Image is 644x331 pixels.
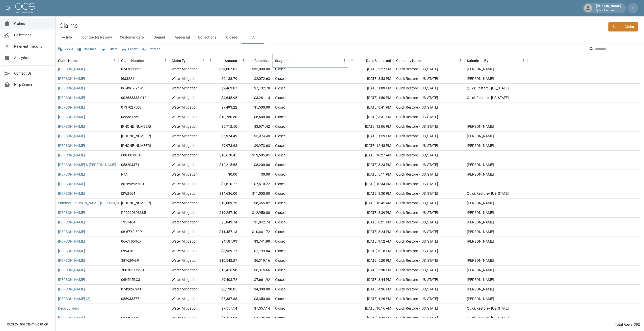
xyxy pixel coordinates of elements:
div: [DATE] 5:11 PM [348,170,394,179]
div: Closed [275,172,286,177]
a: [PERSON_NAME] [58,229,85,234]
div: Closed [275,67,286,72]
a: [PERSON_NAME] [58,67,85,72]
div: Committed Amount [254,54,270,68]
button: Closed [220,31,243,44]
h2: Claims [60,22,78,29]
div: Water Mitigation [172,162,198,167]
div: [DATE] 1:59 PM [348,131,394,141]
div: Quick Restore - Colorado [396,229,438,234]
div: N/A [121,172,127,177]
div: Elizabeth Sutton [467,287,494,292]
div: Submitted By [467,54,488,68]
div: $12,215.65 [207,160,240,170]
div: [PERSON_NAME] [594,4,623,13]
div: Elizabeth Sutton [467,134,494,139]
div: Closed [275,191,286,196]
div: $3,725.00 [240,313,273,323]
a: [PERSON_NAME] [58,134,85,139]
div: Water Mitigation [172,124,198,129]
div: $5,712.50 [207,122,240,131]
div: [DATE] 2:27 PM [348,64,394,74]
div: $6,319.16 [240,256,273,266]
div: PP0020393385 [121,210,146,215]
div: $3,350.00 [240,294,273,304]
div: $7,557.14 [207,304,240,313]
div: [DATE] 5:20 PM [348,256,394,266]
button: Sort [422,57,429,64]
div: $11,500.00 [240,189,273,198]
div: $5,974.49 [240,131,273,141]
button: Menu [341,57,348,64]
div: [DATE] 8:18 PM [348,246,394,256]
a: [PERSON_NAME] (2) [58,296,90,301]
a: [PERSON_NAME] [58,277,85,282]
div: Quick Restore - Colorado [396,162,438,167]
button: Collections [194,31,220,44]
div: [DATE] 10:34 AM [348,179,394,189]
div: 7007057792-1 [121,268,144,273]
div: [DATE] 3:53 PM [348,74,394,84]
div: 0737027508 [121,105,141,110]
div: Elizabeth Sutton [467,296,494,301]
div: $6,188.79 [207,74,240,84]
div: Quick Restore - Colorado [396,67,438,72]
div: $4,587.93 [207,237,240,246]
div: Water Mitigation [172,76,198,81]
div: Elizabeth Sutton [467,124,494,129]
a: [PERSON_NAME] [58,287,85,292]
button: Contractor Review [78,31,116,44]
img: ocs-logo-white-transparent.png [15,3,35,13]
div: Closed [275,268,286,273]
div: Water Mitigation [172,191,198,196]
div: Water Mitigation [172,114,198,119]
span: Collections [14,32,51,38]
div: Search [589,45,643,54]
div: $10,542.27 [207,256,240,266]
div: [DATE] 3:44 PM [348,275,394,285]
div: Water Mitigation [172,181,198,186]
div: Quick Restore - Colorado [467,315,509,320]
div: Elizabeth Sutton [467,76,494,81]
div: [DATE] 1:09 PM [348,84,394,93]
div: Closed [275,134,286,139]
a: [PERSON_NAME] & [PERSON_NAME] [58,162,116,167]
a: [PERSON_NAME] [58,191,85,196]
div: $6,130.05 [207,285,240,294]
div: $5,500.00 [240,103,273,112]
div: $54,007.81 [207,64,240,74]
div: 06-67X9-30P [121,229,142,234]
div: 06-61J0-96X [121,239,142,244]
span: Contact Us [14,71,51,76]
button: Menu [207,57,214,64]
div: Quick Restore - Colorado [396,105,438,110]
div: Elizabeth Sutton [467,67,494,72]
div: Water Mitigation [172,306,198,311]
button: open drawer [3,3,13,13]
div: Quick Restore - Colorado [396,95,438,100]
div: Elizabeth Sutton [467,210,494,215]
div: $5,387.88 [207,294,240,304]
a: Deck Builders [58,306,79,311]
div: $13,089.73 [207,198,240,208]
a: Summer, [PERSON_NAME] [PERSON_NAME] [58,201,127,206]
button: Select columns [76,45,98,53]
div: Elizabeth Sutton [467,268,494,273]
div: $7,661.92 [240,275,273,285]
div: $4,300.00 [240,285,273,294]
a: [PERSON_NAME] [58,153,85,158]
div: Closed [275,105,286,110]
div: Quick Restore - Colorado [396,296,438,301]
button: Sort [78,57,85,64]
button: Customer Care [116,31,148,44]
div: $7,557.14 [240,304,273,313]
div: 055381760 [121,114,139,119]
div: Water Mitigation [172,86,198,91]
div: Quick Restore - Colorado [396,220,438,225]
div: Closed [275,143,286,148]
div: $9,403.72 [207,275,240,285]
div: [DATE] 8:24 PM [348,227,394,237]
div: [DATE] 3:23 PM [348,160,394,170]
div: Quick Restore - Colorado [396,191,438,196]
a: [PERSON_NAME] [58,239,85,244]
